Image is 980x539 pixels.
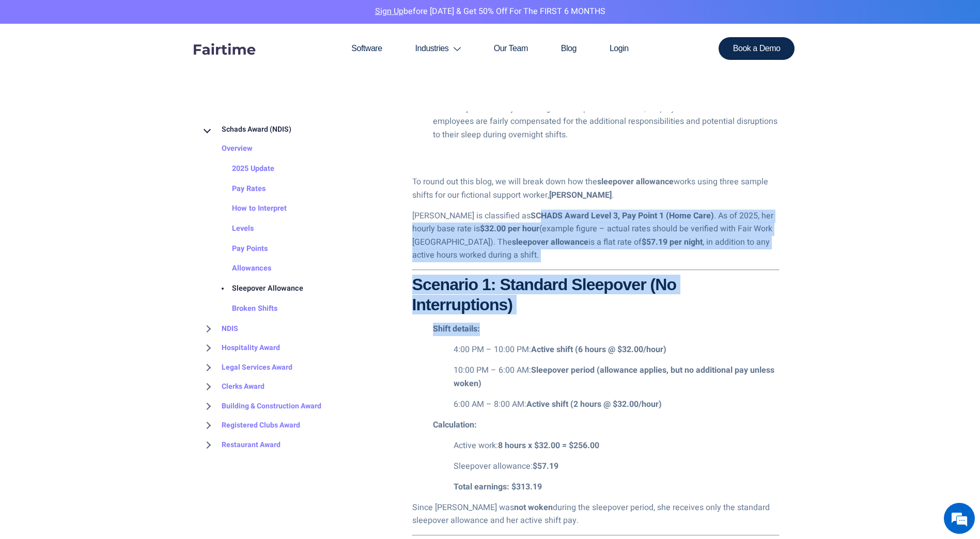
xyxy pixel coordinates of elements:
[60,130,143,234] span: We're online!
[375,5,403,18] a: Sign Up
[433,323,480,335] strong: Shift details:
[201,397,321,416] a: Building & Construction Award
[531,210,714,222] strong: SCHADS Award Level 3, Pay Point 1 (Home Care)
[201,120,291,139] a: Schads Award (NDIS)
[201,319,238,339] a: NDIS
[54,58,174,71] div: Chat with us now
[5,282,197,318] textarea: Type your message and hit 'Enter'
[201,120,397,454] nav: BROWSE TOPICS
[498,439,599,452] strong: 8 hours x $32.00 = $256.00
[512,236,588,248] strong: sleepover allowance
[201,139,253,160] a: Overview
[412,275,677,313] strong: Scenario 1: Standard Sleepover (No Interruptions)
[169,5,194,30] div: Minimize live chat window
[454,439,780,453] p: Active work:
[211,259,271,279] a: Allowances
[412,501,780,528] p: Since [PERSON_NAME] was during the sleepover period, she receives only the standard sleepover all...
[454,481,542,493] strong: Total earnings: $313.19
[597,176,674,188] strong: sleepover allowance
[531,343,666,356] strong: Active shift (6 hours @ $32.00/hour)
[454,364,780,390] p: 10:00 PM – 6:00 AM:
[201,377,265,397] a: Clerks Award
[211,239,268,259] a: Pay Points
[201,435,281,455] a: Restaurant Award
[593,24,645,73] a: Login
[533,460,558,472] strong: $57.19
[454,364,774,390] strong: Sleepover period (allowance applies, but no additional pay unless woken)
[454,343,780,357] p: 4:00 PM – 10:00 PM:
[8,5,972,19] p: before [DATE] & Get 50% Off for the FIRST 6 MONTHS
[201,338,280,358] a: Hospitality Award
[545,24,593,73] a: Blog
[211,299,277,319] a: Broken Shifts
[211,279,303,299] a: Sleepover Allowance
[211,219,254,239] a: Levels
[454,460,780,473] p: Sleepover allowance:
[412,176,780,202] p: To round out this blog, we will break down how the works using three sample shifts for our fictio...
[733,44,781,53] span: Book a Demo
[211,159,274,179] a: 2025 Update
[433,102,505,115] strong: Fair Compensation:
[399,24,477,73] a: Industries
[412,210,780,262] p: [PERSON_NAME] is classified as . As of 2025, her hourly base rate is (example figure – actual rat...
[454,398,780,411] p: 6:00 AM – 8:00 AM:
[201,358,292,377] a: Legal Services Award
[335,24,398,73] a: Software
[201,416,300,435] a: Registered Clubs Award
[480,223,539,235] strong: $32.00 per hour
[526,398,662,410] strong: Active shift (2 hours @ $32.00/hour)
[211,199,287,219] a: How to Interpret
[211,179,266,199] a: Pay Rates
[642,236,703,248] strong: $57.19 per night
[201,98,397,454] div: BROWSE TOPICS
[514,501,553,514] strong: not woken
[719,37,795,60] a: Book a Demo
[433,419,477,431] strong: Calculation:
[477,24,545,73] a: Our Team
[433,102,780,142] li: By following the Sleepover Allowance, employers can ensure that their employees are fairly compen...
[549,189,612,201] strong: [PERSON_NAME]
